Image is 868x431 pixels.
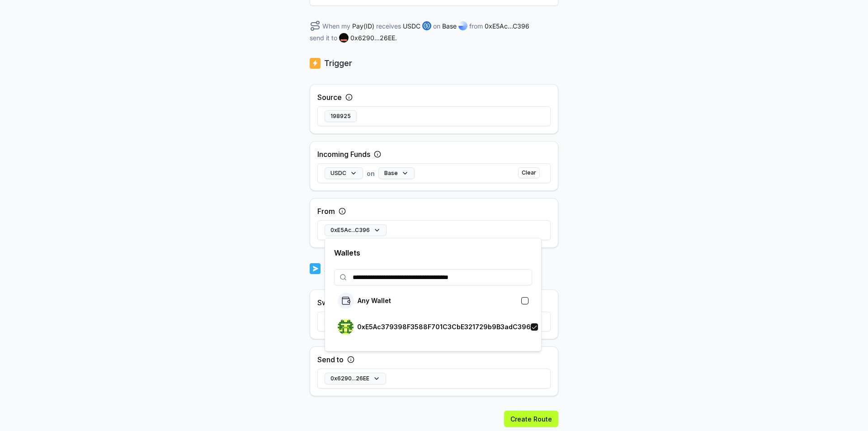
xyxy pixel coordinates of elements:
span: 0xE5Ac...C396 [485,21,529,31]
img: logo [458,21,467,30]
button: 198925 [325,110,357,122]
p: Action [324,262,349,275]
img: logo [338,293,354,309]
label: Send to [317,354,344,365]
span: Pay(ID) [352,21,374,31]
p: 0xE5Ac379398F3588F701C3CbE321729b9B3adC396 [357,323,531,331]
img: logo [310,57,321,70]
span: USDC [403,21,420,31]
span: Base [442,21,457,31]
p: Any Wallet [358,297,391,304]
button: Create Route [504,411,558,427]
div: 0xE5Ac...C396 [325,238,542,351]
p: Trigger [324,57,352,70]
label: From [317,206,335,217]
button: USDC [325,167,363,179]
span: 0x6290...26EE . [350,33,397,43]
label: Incoming Funds [317,149,370,160]
label: Source [317,92,342,103]
div: When my receives on from send it to [310,20,558,43]
button: 0x6290...26EE [325,373,386,384]
button: 0xE5Ac...C396 [325,224,387,236]
label: Swap to [317,297,345,308]
p: Wallets [334,247,532,258]
button: Base [378,167,415,179]
img: logo [422,21,431,30]
button: Clear [518,167,540,178]
span: on [367,169,375,178]
img: logo [310,262,321,275]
